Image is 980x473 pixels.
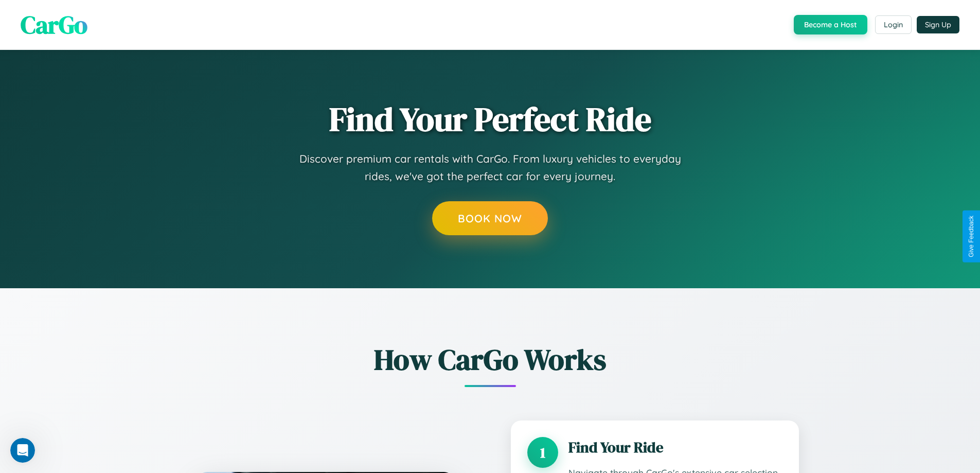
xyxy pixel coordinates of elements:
[10,438,35,463] iframe: Intercom live chat
[875,15,912,34] button: Login
[568,437,782,458] h3: Find Your Ride
[432,201,548,235] button: Book Now
[284,150,696,185] p: Discover premium car rentals with CarGo. From luxury vehicles to everyday rides, we've got the pe...
[794,15,867,34] button: Become a Host
[21,8,87,42] span: CarGo
[917,16,959,33] button: Sign Up
[527,437,558,468] div: 1
[329,101,651,137] h1: Find Your Perfect Ride
[968,216,975,257] div: Give Feedback
[182,340,799,379] h2: How CarGo Works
